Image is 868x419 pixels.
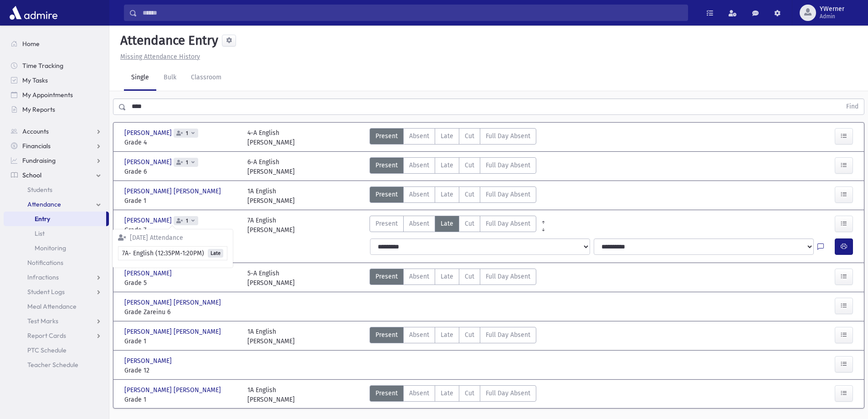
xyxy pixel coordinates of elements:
div: AttTypes [370,327,536,346]
span: 7A- English (12:35PM-1:20PM) [122,247,204,260]
a: Classroom [184,65,229,91]
div: 6-A English [PERSON_NAME] [247,157,295,176]
span: YWerner [820,5,844,13]
a: Home [4,36,109,51]
span: Monitoring [35,244,66,252]
a: Bulk [156,65,184,91]
a: Fundraising [4,153,109,168]
span: Absent [409,219,429,228]
span: Cut [465,330,474,340]
input: Search [137,5,688,21]
a: Report Cards [4,328,109,343]
span: Absent [409,330,429,340]
span: Late [441,272,453,281]
span: Attendance [27,200,61,208]
span: Grade 1 [124,395,238,404]
div: AttTypes [370,128,536,147]
span: Late [441,388,453,398]
span: [PERSON_NAME] [PERSON_NAME] [124,186,223,196]
span: Cut [465,190,474,199]
span: Time Tracking [22,62,63,70]
span: Cut [465,388,474,398]
span: Full Day Absent [486,160,530,170]
span: [PERSON_NAME] [124,356,174,366]
span: Late [208,249,223,258]
span: Students [27,186,52,194]
a: Accounts [4,124,109,139]
span: Grade 12 [124,366,238,375]
span: Grade 5 [124,278,238,288]
span: Late [441,219,453,228]
span: School [22,171,41,179]
span: [PERSON_NAME] [PERSON_NAME] [124,327,223,336]
div: 1A English [PERSON_NAME] [247,327,295,346]
span: Grade 7 [124,225,238,235]
span: Grade 6 [124,167,238,176]
span: 1 [184,160,190,166]
span: List [35,229,45,238]
a: My Appointments [4,88,109,102]
span: Full Day Absent [486,388,530,398]
span: Absent [409,190,429,199]
span: Notifications [27,259,63,267]
span: Grade 4 [124,138,238,147]
div: AttTypes [370,186,536,206]
span: Teacher Schedule [27,361,78,369]
span: Grade 1 [124,196,238,206]
span: 1 [184,218,190,224]
span: My Tasks [22,76,48,84]
a: School [4,168,109,182]
span: Cut [465,219,474,228]
span: Full Day Absent [486,219,530,228]
span: Full Day Absent [486,131,530,141]
a: Entry [4,212,106,226]
span: 1 [184,130,190,136]
span: Test Marks [27,317,58,325]
div: AttTypes [370,216,536,235]
span: Cut [465,272,474,281]
a: PTC Schedule [4,343,109,357]
div: AttTypes [370,385,536,404]
a: My Reports [4,102,109,117]
span: My Reports [22,105,55,114]
span: Fundraising [22,156,56,165]
span: Present [375,388,398,398]
span: Accounts [22,127,49,135]
a: Notifications [4,255,109,270]
span: My Appointments [22,91,73,99]
a: Monitoring [4,241,109,255]
a: Missing Attendance History [117,53,200,61]
span: Entry [35,215,50,223]
span: Infractions [27,273,59,281]
span: [PERSON_NAME] [124,216,174,225]
span: Absent [409,131,429,141]
div: AttTypes [370,157,536,176]
span: Absent [409,272,429,281]
div: 4-A English [PERSON_NAME] [247,128,295,147]
span: Absent [409,160,429,170]
span: Financials [22,142,51,150]
a: Financials [4,139,109,153]
div: 1A English [PERSON_NAME] [247,385,295,404]
span: Present [375,330,398,340]
a: Attendance [4,197,109,212]
span: Late [441,330,453,340]
span: Grade Zareinu 6 [124,307,238,317]
a: Teacher Schedule [4,357,109,372]
button: Find [841,99,864,114]
span: Late [441,160,453,170]
a: Single [124,65,156,91]
span: PTC Schedule [27,346,67,354]
span: [DATE] Attendance [130,234,183,242]
div: 1A English [PERSON_NAME] [247,186,295,206]
span: [PERSON_NAME] [124,269,174,278]
span: Cut [465,131,474,141]
a: Test Marks [4,314,109,328]
span: Report Cards [27,331,66,340]
div: 5-A English [PERSON_NAME] [247,269,295,288]
span: Present [375,272,398,281]
span: Late [441,131,453,141]
span: [PERSON_NAME] [PERSON_NAME] [124,298,223,307]
span: Present [375,131,398,141]
span: Full Day Absent [486,190,530,199]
